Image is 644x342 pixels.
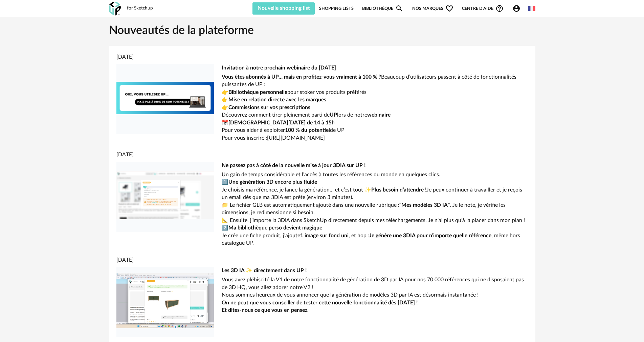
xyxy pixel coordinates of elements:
[330,112,337,118] strong: UP
[399,202,450,208] strong: "Mes modèles 3D IA"
[222,267,528,275] div: Les 3D IA ✨ directement dans UP !
[222,88,528,96] p: 👉 pour stoker vos produits préférés
[228,89,287,95] strong: Bibliothèque personnelle
[116,256,528,264] div: [DATE]
[222,74,381,80] strong: Vous êtes abonnés à UP… mais en profitez-vous vraiment à 100 % ?
[222,201,528,217] p: 📁 Le fichier GLB est automatiquement ajouté dans une nouvelle rubrique : . Je le note, je vérifie...
[222,232,528,247] p: Je crée une fiche produit, j’ajoute , et hop : , même hors catalogue UP.
[222,186,528,201] p: Je choisis ma référence, je lance la génération… et c’est tout ✨ Je peux continuer à travailler e...
[228,120,335,125] strong: [DEMOGRAPHIC_DATA][DATE] de 14 à 15h
[222,300,418,305] strong: On ne peut que vous conseiller de tester cette nouvelle fonctionnalité dès [DATE] !
[228,105,310,110] strong: Commissions sur vos prescriptions
[222,178,528,186] p: 1️⃣
[222,119,528,127] p: 📅
[319,2,354,15] a: Shopping Lists
[462,4,504,13] span: Centre d'aideHelp Circle Outline icon
[445,4,453,13] span: Heart Outline icon
[222,126,528,134] p: Pour vous aider à exploiter de UP
[222,171,528,179] p: Un gain de temps considérable et l’accès à toutes les références du monde en quelques clics.
[285,127,330,133] strong: 100 % du potentiel
[395,4,403,13] span: Magnify icon
[512,4,524,13] span: Account Circle icon
[222,307,309,313] strong: Et dites-nous ce que vous en pensez.
[228,225,322,230] strong: Ma bibliothèque perso devient magique
[267,135,325,141] a: [URL][DOMAIN_NAME]
[127,5,153,12] div: for Sketchup
[371,187,426,193] strong: Plus besoin d’attendre !
[222,104,528,112] p: 👉
[109,2,121,16] img: OXP
[369,233,491,238] strong: Je génère une 3DIA pour n’importe quelle référence
[109,23,535,38] h1: Nouveautés de la plateforme
[222,64,528,72] div: Invitation à notre prochain webinaire du [DATE]
[116,53,528,61] div: [DATE]
[116,151,528,159] div: [DATE]
[495,4,504,13] span: Help Circle Outline icon
[222,134,528,142] p: Pour vous inscrire :
[222,224,528,232] p: 2️⃣
[528,5,535,12] img: fr
[222,73,528,88] p: Beaucoup d’utilisateurs passent à côté de fonctionnalités puissantes de UP :
[228,179,317,185] strong: Une génération 3D encore plus fluide
[222,111,528,119] p: Découvrez comment tirer pleinement parti de lors de notre
[258,5,310,11] span: Nouvelle shopping list
[228,97,326,102] strong: Mise en relation directe avec les marques
[300,233,349,238] strong: 1 image sur fond uni
[252,2,315,15] button: Nouvelle shopping list
[367,112,391,118] strong: webinaire
[222,291,528,299] p: Nous sommes heureux de vous annoncer que la génération de modèles 3D par IA est désormais instant...
[222,162,528,169] div: Ne passez pas à côté de la nouvelle mise à jour 3DIA sur UP !
[412,2,453,15] span: Nos marques
[222,276,528,291] p: Vous avez plébiscité la V1 de notre fonctionnalité de génération de 3D par IA pour nos 70 000 réf...
[362,2,403,15] a: BibliothèqueMagnify icon
[222,217,528,224] p: 📐 Ensuite, j’importe la 3DIA dans SketchUp directement depuis mes téléchargements. Je n'ai plus q...
[512,4,520,13] span: Account Circle icon
[222,96,528,104] p: 👉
